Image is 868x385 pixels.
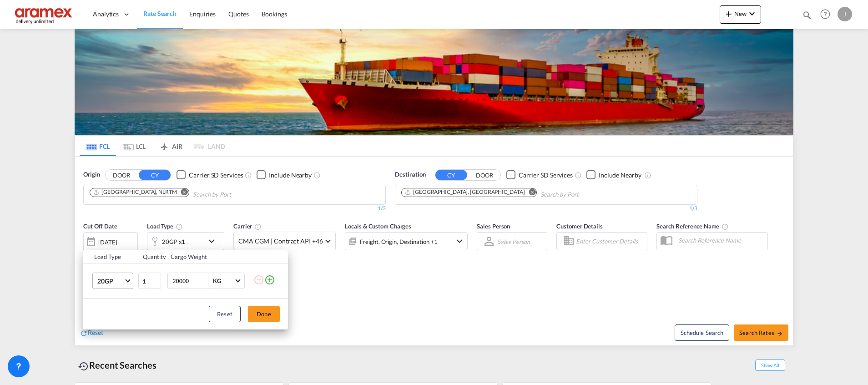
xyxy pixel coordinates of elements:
th: Quantity [137,250,166,263]
md-icon: icon-minus-circle-outline [253,274,264,285]
span: 20GP [97,277,124,286]
th: Load Type [83,250,137,263]
input: Enter Weight [172,273,208,289]
div: Cargo Weight [171,253,248,261]
div: KG [213,277,221,284]
input: Qty [138,273,161,289]
md-select: Choose: 20GP [92,273,133,289]
md-icon: icon-plus-circle-outline [264,274,275,285]
button: Reset [209,306,241,322]
button: Done [248,306,280,322]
